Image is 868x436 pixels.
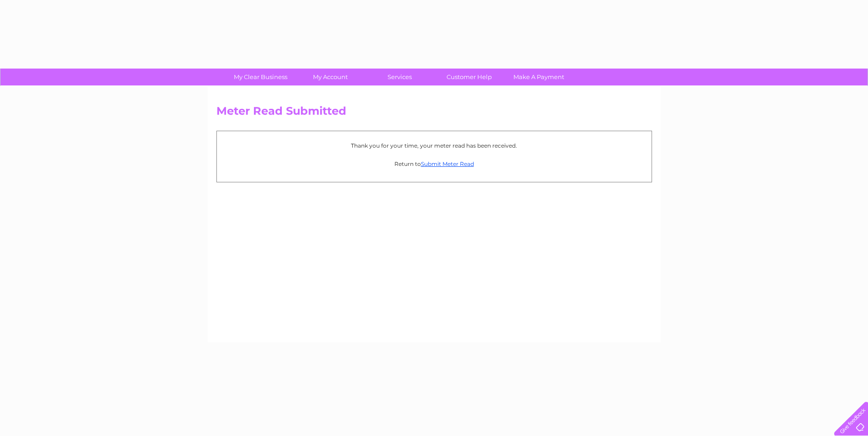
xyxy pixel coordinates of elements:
[221,160,647,168] p: Return to
[221,141,647,150] p: Thank you for your time, your meter read has been received.
[431,69,507,85] a: Customer Help
[362,69,437,85] a: Services
[292,69,368,85] a: My Account
[501,69,577,85] a: Make A Payment
[223,69,298,85] a: My Clear Business
[421,160,474,167] a: Submit Meter Read
[216,105,652,122] h2: Meter Read Submitted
